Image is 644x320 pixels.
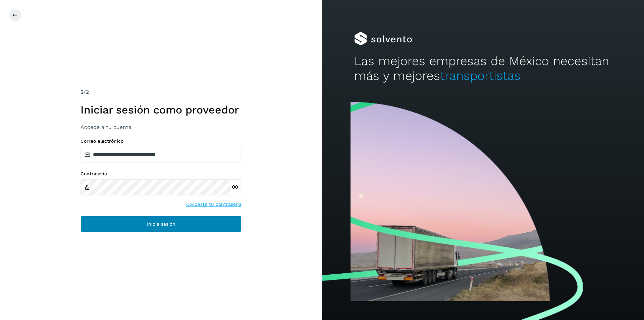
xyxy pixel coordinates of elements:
[80,103,241,116] h1: Iniciar sesión como proveedor
[80,138,241,144] label: Correo electrónico
[186,201,241,208] a: Olvidaste tu contraseña
[80,216,241,232] button: Inicia sesión
[147,222,175,226] span: Inicia sesión
[440,68,521,83] span: transportistas
[80,88,241,96] div: /2
[80,89,84,95] span: 2
[354,54,612,84] h2: Las mejores empresas de México necesitan más y mejores
[80,171,241,177] label: Contraseña
[80,124,241,130] h3: Accede a tu cuenta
